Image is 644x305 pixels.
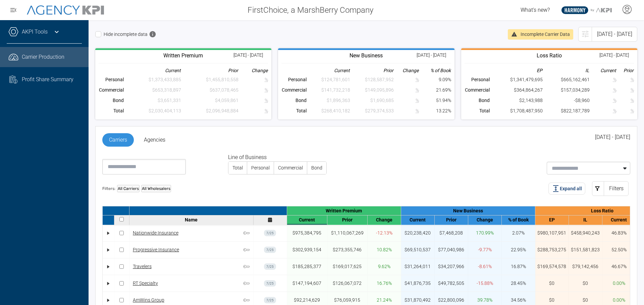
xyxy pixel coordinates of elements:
td: Carrier data is incomplete for the selected timeframe. [616,74,634,85]
td: Carrier data is incomplete for the selected timeframe. [238,74,268,85]
th: Current [590,67,616,74]
div: 21.69% [419,87,451,94]
th: EP [490,67,543,74]
div: Name [131,217,252,222]
div: Progressive Insurance last reported in Jul [264,247,276,253]
div: Incomplete carrier data in your selected period will lead to unexpected prior values and % change... [508,29,573,40]
div: AmWins Group last reported in Jul [264,297,276,303]
div: $76,059,915 [334,297,360,304]
span: Core carrier [243,247,250,253]
td: -$8,960 [543,95,590,106]
label: Personal [247,162,274,174]
th: Prior [616,67,634,74]
div: 21.24% [377,297,392,304]
td: Carrier data is incomplete for the selected timeframe. [350,74,394,85]
td: Carrier data is incomplete for the selected timeframe. [181,106,238,116]
span: Core carrier [243,297,250,304]
div: $147,194,607 [292,280,321,287]
div: $185,285,377 [292,263,321,270]
a: Nationwide Insurance [133,230,178,236]
div: Current [289,217,325,222]
div: Filters: [102,185,171,192]
th: Change [238,67,268,74]
div: 46.83% [611,230,627,237]
td: Carrier data is incomplete for the selected timeframe. [350,95,394,106]
div: Change [369,217,399,222]
td: Carrier data is incomplete for the selected timeframe. [394,106,419,116]
td: Carrier data is incomplete for the selected timeframe. [590,106,616,116]
td: Carrier data is incomplete for the selected timeframe. [307,106,350,116]
td: Carrier data is incomplete for the selected timeframe. [616,95,634,106]
div: Current [604,217,634,222]
td: $1,341,479,695 [490,74,543,85]
label: Commercial [274,162,307,174]
div: $273,355,746 [333,246,362,253]
div: 28.45% [511,280,526,287]
th: Current [307,67,350,74]
td: Carrier data is incomplete for the selected timeframe. [590,85,616,95]
td: Carrier data is incomplete for the selected timeframe. [181,95,238,106]
td: Carrier data is incomplete for the selected timeframe. [590,74,616,85]
div: $41,876,735 [405,280,431,287]
td: $2,143,988 [490,95,543,106]
div: -15.88% [477,280,493,287]
label: Bond [307,162,326,174]
td: Carrier data is incomplete for the selected timeframe. [350,85,394,95]
h3: Reported by Carriers [350,52,383,60]
td: Carrier data is incomplete for the selected timeframe. [394,85,419,95]
td: Carrier data is incomplete for the selected timeframe. [181,85,238,95]
div: $31,870,492 [405,297,431,304]
td: $157,034,289 [543,85,590,95]
td: Carrier data is incomplete for the selected timeframe. [238,85,268,95]
div: Written Premium [287,206,401,215]
a: AmWins Group [133,297,164,303]
div: 2.07% [512,230,525,237]
div: [DATE] - [DATE] [233,52,263,59]
div: All Wholesalers [141,185,171,192]
div: • [106,277,111,289]
span: What's new? [521,7,550,13]
label: Total [228,162,247,174]
div: 51.94% [419,97,451,104]
div: 0.00% [613,280,625,287]
div: Travelers last reported in Jul [264,263,276,270]
div: Selected items [547,162,620,174]
div: $151,581,823 [571,246,600,253]
td: Carrier data is incomplete for the selected timeframe. [124,74,181,85]
div: IL [571,217,600,222]
div: 22.95% [511,246,526,253]
div: -9.77% [478,246,492,253]
th: Current [124,67,181,74]
th: Total [281,106,307,116]
td: Carrier data is incomplete for the selected timeframe. [307,95,350,106]
th: Bond [465,95,490,106]
div: $7,468,208 [439,230,463,237]
span: FirstChoice, a MarshBerry Company [248,4,373,16]
th: IL [543,67,590,74]
div: Current [403,217,433,222]
td: Carrier data is incomplete for the selected timeframe. [616,106,634,116]
div: [DATE] - [DATE] [417,52,446,59]
div: $1,110,067,269 [331,230,364,237]
div: $980,107,951 [537,230,566,237]
th: Total [465,106,490,116]
span: Core carrier [243,263,250,270]
span: Hides carriers with missing data for the selected timeframe. [149,31,156,38]
div: 34.56% [511,297,526,304]
a: Agencies [137,133,172,147]
div: 0.00% [613,297,625,304]
a: Travelers [133,264,152,269]
div: $49,782,505 [438,280,464,287]
div: New Business [401,206,535,215]
td: $364,864,267 [490,85,543,95]
th: Bond [99,95,124,106]
td: Carrier data is incomplete for the selected timeframe. [394,74,419,85]
div: $92,214,629 [294,297,320,304]
img: AgencyKPI [27,5,104,15]
span: Profit Share Summary [22,75,73,84]
div: $302,939,154 [292,246,321,253]
div: 10.82% [377,246,392,253]
div: Filters [604,181,629,196]
div: $79,142,456 [572,263,598,270]
div: All Carriers [117,185,140,192]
